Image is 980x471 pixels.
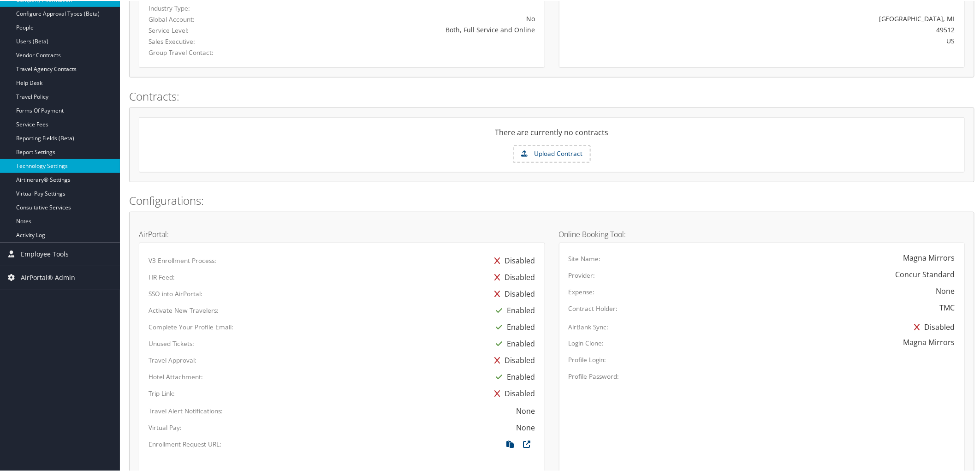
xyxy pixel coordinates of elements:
[490,384,535,401] div: Disabled
[148,14,268,23] label: Global Account:
[148,422,182,431] label: Virtual Pay:
[669,13,955,23] div: [GEOGRAPHIC_DATA], MI
[21,242,69,265] span: Employee Tools
[569,303,618,312] label: Contract Holder:
[569,286,595,296] label: Expense:
[148,36,268,45] label: Sales Executive:
[492,334,535,351] div: Enabled
[148,388,175,397] label: Trip Link:
[148,371,203,381] label: Hotel Attachment:
[148,288,202,298] label: SSO into AirPortal:
[148,355,196,364] label: Travel Approval:
[148,322,233,331] label: Complete Your Profile Email:
[514,145,590,161] label: Upload Contract
[517,421,535,432] div: None
[148,405,223,415] label: Travel Alert Notifications:
[148,3,268,12] label: Industry Type:
[896,268,955,279] div: Concur Standard
[148,272,175,281] label: HR Feed:
[492,368,535,384] div: Enabled
[903,251,955,262] div: Magna Mirrors
[569,270,595,279] label: Provider:
[129,192,974,208] h2: Configurations:
[669,35,955,45] div: US
[517,405,535,416] div: None
[282,13,535,23] div: No
[148,338,194,347] label: Unused Tickets:
[569,338,604,347] label: Login Clone:
[148,47,268,56] label: Group Travel Contact:
[282,24,535,34] div: Both, Full Service and Online
[903,336,955,347] div: Magna Mirrors
[569,354,606,364] label: Profile Login:
[569,253,601,262] label: Site Name:
[139,126,964,144] div: There are currently no contracts
[669,24,955,34] div: 49512
[148,305,219,314] label: Activate New Travelers:
[569,322,609,331] label: AirBank Sync:
[559,230,965,237] h4: Online Booking Tool:
[936,285,955,296] div: None
[569,371,619,380] label: Profile Password:
[910,318,955,334] div: Disabled
[129,88,974,103] h2: Contracts:
[492,301,535,318] div: Enabled
[139,230,545,237] h4: AirPortal:
[490,251,535,268] div: Disabled
[490,351,535,368] div: Disabled
[490,268,535,285] div: Disabled
[492,318,535,334] div: Enabled
[21,265,75,288] span: AirPortal® Admin
[148,25,268,34] label: Service Level:
[148,439,221,448] label: Enrollment Request URL:
[148,255,216,264] label: V3 Enrollment Process:
[940,301,955,312] div: TMC
[490,285,535,301] div: Disabled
